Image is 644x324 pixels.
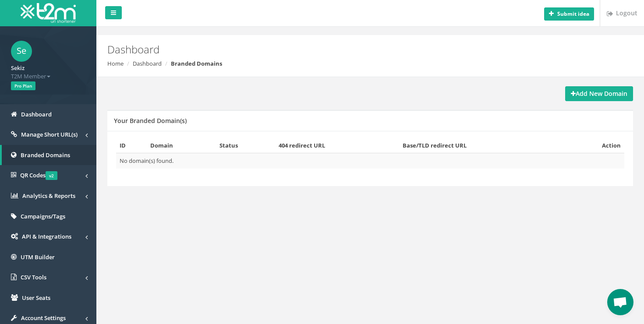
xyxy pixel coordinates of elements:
[11,62,85,80] a: Sekiz T2M Member
[399,138,564,153] th: Base/TLD redirect URL
[565,86,633,101] a: Add New Domain
[116,153,624,169] td: No domain(s) found.
[11,41,32,62] span: Se
[571,89,627,98] strong: Add New Domain
[564,138,624,153] th: Action
[22,192,75,200] span: Analytics & Reports
[11,81,35,90] span: Pro Plan
[21,151,70,159] span: Branded Domains
[21,273,46,281] span: CSV Tools
[46,171,57,180] span: v2
[171,60,222,67] strong: Branded Domains
[147,138,216,153] th: Domain
[107,60,124,67] a: Home
[11,72,85,81] span: T2M Member
[21,253,55,261] span: UTM Builder
[22,294,50,302] span: User Seats
[21,212,65,220] span: Campaigns/Tags
[21,314,66,322] span: Account Settings
[21,3,76,23] img: T2M
[557,10,589,18] b: Submit idea
[216,138,275,153] th: Status
[133,60,162,67] a: Dashboard
[544,7,594,21] button: Submit idea
[107,44,543,55] h2: Dashboard
[275,138,400,153] th: 404 redirect URL
[607,289,633,315] div: Open chat
[11,64,25,72] strong: Sekiz
[22,232,71,240] span: API & Integrations
[21,110,52,118] span: Dashboard
[21,130,78,138] span: Manage Short URL(s)
[20,171,57,179] span: QR Codes
[116,138,147,153] th: ID
[114,117,187,124] h5: Your Branded Domain(s)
